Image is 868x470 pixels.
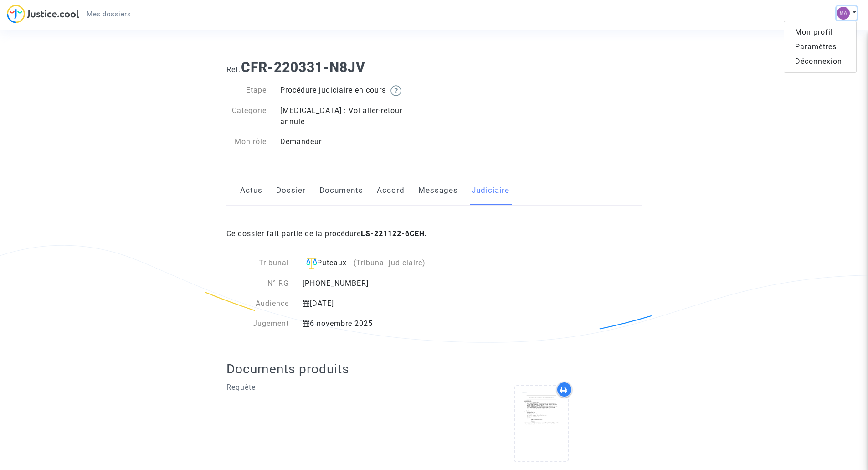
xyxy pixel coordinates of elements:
[226,278,296,289] div: N° RG
[319,176,363,206] a: Documents
[306,258,317,269] img: icon-faciliter-sm.svg
[7,5,79,23] img: jc-logo.svg
[361,229,427,238] b: LS-221122-6CEH.
[226,298,296,309] div: Audience
[241,59,365,75] b: CFR-220331-N8JV
[784,54,856,69] a: Déconnexion
[303,258,473,269] div: Puteaux
[377,176,405,206] a: Accord
[220,85,273,96] div: Etape
[418,176,458,206] a: Messages
[226,382,427,393] p: Requête
[226,318,296,329] div: Jugement
[276,176,306,206] a: Dossier
[354,258,426,267] span: (Tribunal judiciaire)
[226,258,296,269] div: Tribunal
[296,318,480,329] div: 6 novembre 2025
[226,229,427,238] span: Ce dossier fait partie de la procédure
[273,136,434,147] div: Demandeur
[220,136,273,147] div: Mon rôle
[390,85,401,96] img: help.svg
[472,176,509,206] a: Judiciaire
[296,278,480,289] div: [PHONE_NUMBER]
[240,176,262,206] a: Actus
[226,361,642,377] h2: Documents produits
[837,7,850,20] img: 29b206b55aeea3109d4e1e686f403f81
[273,105,434,127] div: [MEDICAL_DATA] : Vol aller-retour annulé
[296,298,480,309] div: [DATE]
[784,40,856,54] a: Paramètres
[87,10,131,18] span: Mes dossiers
[220,105,273,127] div: Catégorie
[79,7,138,21] a: Mes dossiers
[784,25,856,40] a: Mon profil
[273,85,434,96] div: Procédure judiciaire en cours
[226,65,241,74] span: Ref.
